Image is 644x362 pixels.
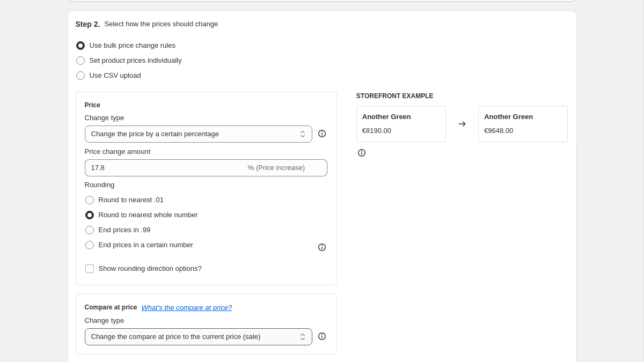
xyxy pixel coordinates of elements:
[99,241,193,249] span: End prices in a certain number
[362,113,411,121] span: Another Green
[317,331,327,342] div: help
[484,127,513,135] span: €9648.00
[104,19,218,29] p: Select how the prices should change
[76,19,100,29] h2: Step 2.
[142,304,232,312] button: What's the compare at price?
[356,92,568,100] h6: STOREFRONT EXAMPLE
[362,127,391,135] span: €8190.00
[85,147,151,156] span: Price change amount
[85,159,246,176] input: -15
[317,128,327,139] div: help
[85,181,115,189] span: Rounding
[99,196,164,204] span: Round to nearest .01
[85,114,125,122] span: Change type
[99,226,151,234] span: End prices in .99
[99,264,202,272] span: Show rounding direction options?
[90,71,141,79] span: Use CSV upload
[85,316,125,324] span: Change type
[90,41,175,49] span: Use bulk price change rules
[248,164,305,172] span: % (Price increase)
[85,101,100,109] h3: Price
[484,113,533,121] span: Another Green
[99,211,198,219] span: Round to nearest whole number
[90,56,182,64] span: Set product prices individually
[85,303,137,312] h3: Compare at price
